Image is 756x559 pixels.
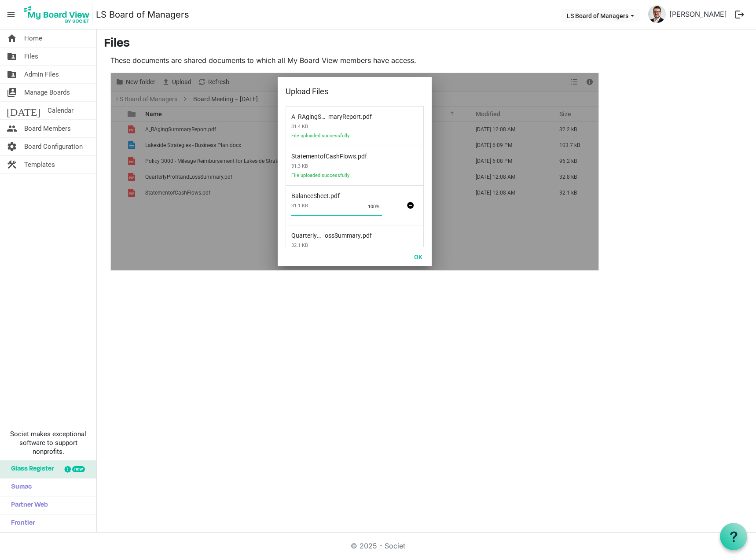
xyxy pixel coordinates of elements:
[96,6,189,23] a: LS Board of Managers
[104,37,749,51] h3: Files
[7,102,40,119] span: [DATE]
[24,84,70,101] span: Manage Boards
[72,466,85,472] div: new
[648,5,666,23] img: sZrgULg8m3vtYtHk0PzfUEea1BEp_N8QeI7zlGueGCVlz0kDYsagTMMMWndUEySlY7MnxghWH3xl2UzGmYukPA_thumb.png
[7,29,17,47] span: home
[666,5,730,23] a: [PERSON_NAME]
[22,4,92,26] img: My Board View Logo
[7,478,32,496] span: Sumac
[291,147,356,160] span: StatementofCashFlows.pdf
[291,173,384,184] span: File uploaded successfully
[561,9,640,22] button: LS Board of Managers dropdownbutton
[351,541,405,550] a: © 2025 - Societ
[7,496,48,514] span: Partner Web
[408,250,428,263] button: OK
[730,5,749,24] button: logout
[22,4,96,26] a: My Board View Logo
[7,515,35,532] span: Frontier
[7,48,17,65] span: folder_shared
[7,66,17,83] span: folder_shared
[291,187,329,199] span: BalanceSheet.pdf
[24,48,38,65] span: Files
[291,160,384,173] span: 31.3 KB
[3,6,19,23] span: menu
[24,156,55,173] span: Templates
[291,108,361,120] span: A_RAgingSummaryReport.pdf
[291,133,384,144] span: File uploaded successfully
[7,460,54,478] span: Glass Register
[7,120,17,137] span: people
[48,102,73,119] span: Calendar
[291,187,384,199] span: .pdf
[7,84,17,101] span: switch_account
[291,199,384,212] span: 31.1 KB
[110,55,599,66] p: These documents are shared documents to which all My Board View members have access.
[291,239,384,252] span: 32.1 KB
[402,197,418,213] span: Abort
[7,138,17,155] span: settings
[286,85,396,98] div: Upload Files
[4,430,92,456] span: Societ makes exceptional software to support nonprofits.
[24,138,83,155] span: Board Configuration
[291,227,361,239] span: QuarterlyProfitandLossSummary.pdf
[368,204,379,210] span: 100%
[291,120,384,133] span: 31.4 KB
[7,156,17,173] span: construction
[24,120,71,137] span: Board Members
[24,66,59,83] span: Admin Files
[24,29,42,47] span: Home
